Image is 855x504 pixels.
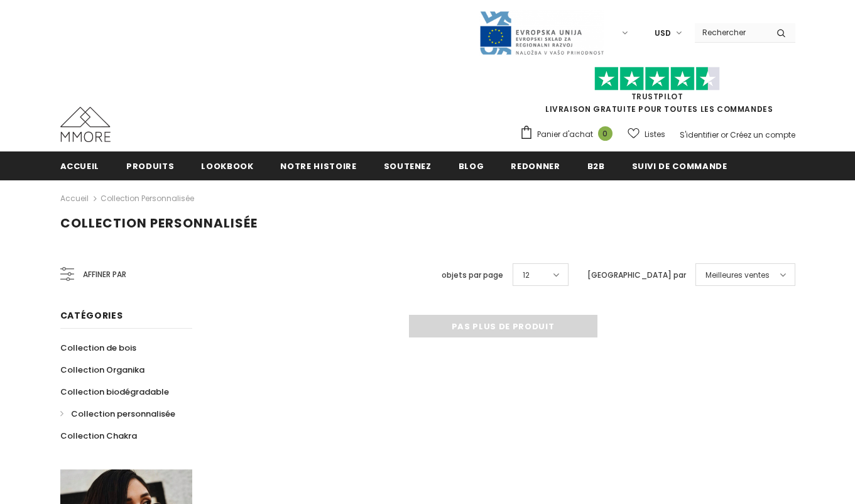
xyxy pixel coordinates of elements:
a: Lookbook [201,151,253,180]
span: Redonner [511,160,560,172]
a: Créez un compte [730,129,795,140]
a: Collection de bois [60,337,136,359]
a: S'identifier [680,129,719,140]
span: Collection personnalisée [60,214,258,232]
span: Blog [459,160,484,172]
a: Collection biodégradable [60,381,169,403]
a: B2B [587,151,605,180]
span: 0 [598,126,613,141]
input: Search Site [695,23,767,41]
span: Panier d'achat [537,128,593,141]
a: Javni Razpis [479,27,604,38]
span: soutenez [384,160,432,172]
a: Collection Chakra [60,425,137,447]
span: Collection biodégradable [60,386,169,398]
span: Collection Chakra [60,430,137,442]
a: TrustPilot [631,91,683,102]
img: Faites confiance aux étoiles pilotes [594,67,720,91]
span: Listes [645,128,665,141]
a: Suivi de commande [632,151,727,180]
span: or [721,129,728,140]
span: B2B [587,160,605,172]
span: Accueil [60,160,100,172]
a: Accueil [60,151,100,180]
span: Affiner par [83,268,126,282]
img: Javni Razpis [479,10,604,56]
a: Listes [628,123,665,145]
a: Accueil [60,191,89,206]
span: Collection personnalisée [71,408,175,420]
span: Collection Organika [60,364,144,376]
span: Produits [126,160,174,172]
span: Meilleures ventes [705,269,770,282]
span: LIVRAISON GRATUITE POUR TOUTES LES COMMANDES [520,72,795,114]
span: Catégories [60,309,123,322]
a: Blog [459,151,484,180]
span: Suivi de commande [632,160,727,172]
span: Notre histoire [280,160,356,172]
a: Panier d'achat 0 [520,125,619,144]
a: Collection personnalisée [101,193,194,204]
span: Lookbook [201,160,253,172]
label: [GEOGRAPHIC_DATA] par [587,269,686,282]
a: Collection Organika [60,359,144,381]
img: Cas MMORE [60,107,111,142]
span: 12 [523,269,530,282]
a: Collection personnalisée [60,403,175,425]
span: USD [655,27,671,40]
span: Collection de bois [60,342,136,354]
a: soutenez [384,151,432,180]
label: objets par page [442,269,503,282]
a: Redonner [511,151,560,180]
a: Notre histoire [280,151,356,180]
a: Produits [126,151,174,180]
